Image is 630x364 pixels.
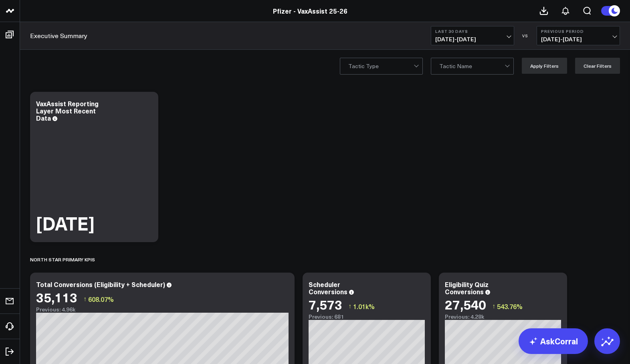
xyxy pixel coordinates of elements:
div: [DATE] [36,214,95,232]
div: Eligibility Quiz Conversions [445,280,489,296]
a: Pfizer - VaxAssist 25-26 [273,6,347,15]
div: VS [518,33,533,38]
b: Previous Period [541,29,616,34]
span: ↑ [348,301,351,311]
div: Total Conversions (Eligibility + Scheduler) [36,280,165,289]
span: [DATE] - [DATE] [541,36,616,42]
div: Scheduler Conversions [309,280,347,296]
b: Last 30 Days [435,29,510,34]
div: 7,573 [309,297,342,311]
a: Executive Summary [30,31,87,40]
div: VaxAssist Reporting Layer Most Recent Data [36,99,99,122]
span: ↑ [83,294,87,304]
button: Last 30 Days[DATE]-[DATE] [431,26,514,45]
a: AskCorral [519,328,588,354]
div: 27,540 [445,297,486,311]
span: ↑ [492,301,495,311]
div: North Star Primary KPIs [30,250,95,269]
span: [DATE] - [DATE] [435,36,510,42]
span: 1.01k% [353,302,375,311]
button: Previous Period[DATE]-[DATE] [537,26,620,45]
div: 35,113 [36,290,77,304]
button: Clear Filters [575,58,620,74]
div: Previous: 4.96k [36,306,289,313]
button: Apply Filters [522,58,567,74]
span: 608.07% [88,295,114,303]
div: Previous: 681 [309,313,425,320]
div: Previous: 4.28k [445,313,561,320]
span: 543.76% [497,302,523,311]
